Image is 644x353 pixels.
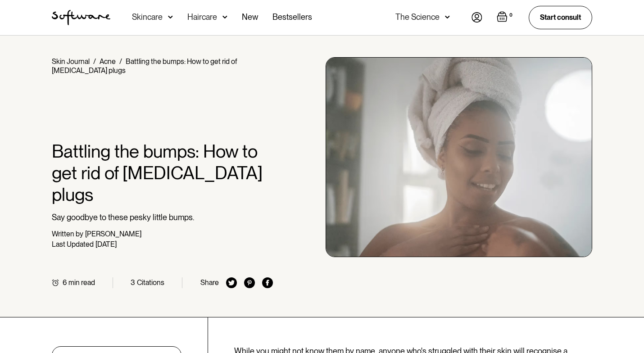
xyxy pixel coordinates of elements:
div: Last Updated [52,240,94,249]
div: The Science [395,13,440,22]
p: Say goodbye to these pesky little bumps. [52,213,273,222]
a: home [52,10,110,25]
div: Skincare [132,13,163,22]
h1: Battling the bumps: How to get rid of [MEDICAL_DATA] plugs [52,140,273,205]
div: / [93,57,96,66]
a: Acne [100,57,116,66]
img: facebook icon [262,277,273,288]
div: Battling the bumps: How to get rid of [MEDICAL_DATA] plugs [52,57,237,75]
a: Open empty cart [497,11,514,24]
img: arrow down [222,13,227,22]
div: / [119,57,122,66]
div: 3 [131,278,135,287]
img: arrow down [445,13,450,22]
img: arrow down [168,13,173,22]
div: Haircare [187,13,217,22]
div: Citations [137,278,164,287]
a: Start consult [529,6,592,29]
div: 0 [508,11,514,19]
div: min read [68,278,95,287]
a: Skin Journal [52,57,90,66]
img: twitter icon [226,277,237,288]
div: [DATE] [95,240,117,249]
div: 6 [63,278,67,287]
div: Written by [52,230,83,238]
div: [PERSON_NAME] [85,230,141,238]
img: pinterest icon [244,277,255,288]
img: Software Logo [52,10,110,25]
div: Share [200,278,219,287]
